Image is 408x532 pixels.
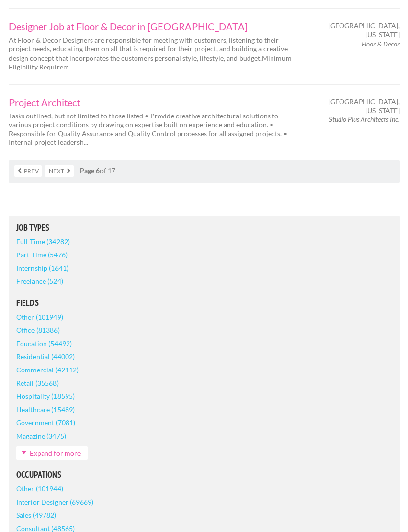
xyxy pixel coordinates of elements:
a: Other (101949) [16,311,63,324]
a: Interior Designer (69669) [16,496,93,509]
p: Tasks outlined, but not limited to those listed • Provide creative architectural solutions to var... [9,112,298,148]
a: Other (101944) [16,483,63,496]
em: Studio Plus Architects Inc. [329,116,400,124]
a: Magazine (3475) [16,430,66,443]
a: Government (7081) [16,416,75,430]
a: Healthcare (15489) [16,403,75,416]
h5: Fields [16,299,392,308]
a: Full-Time (34282) [16,235,70,249]
strong: Page 6 [80,167,100,175]
a: Office (81386) [16,324,60,337]
a: Expand for more [16,447,88,460]
a: Designer Job at Floor & Decor in [GEOGRAPHIC_DATA] [9,22,298,32]
a: Hospitality (18595) [16,390,75,403]
em: Floor & Decor [362,40,400,48]
a: Part-Time (5476) [16,249,68,262]
a: Education (54492) [16,337,72,350]
a: Project Architect [9,98,298,108]
a: Freelance (524) [16,275,63,288]
a: Commercial (42112) [16,364,79,377]
a: Residential (44002) [16,350,75,364]
h5: Job Types [16,224,392,232]
a: Retail (35568) [16,377,59,390]
span: [GEOGRAPHIC_DATA], [US_STATE] [315,98,400,116]
a: Prev [14,166,42,177]
a: Internship (1641) [16,262,68,275]
nav: of 17 [9,161,400,183]
p: At Floor & Decor Designers are responsible for meeting with customers, listening to their project... [9,36,298,72]
a: Next [45,166,74,177]
a: Sales (49782) [16,509,56,522]
span: [GEOGRAPHIC_DATA], [US_STATE] [315,22,400,40]
h5: Occupations [16,471,392,480]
